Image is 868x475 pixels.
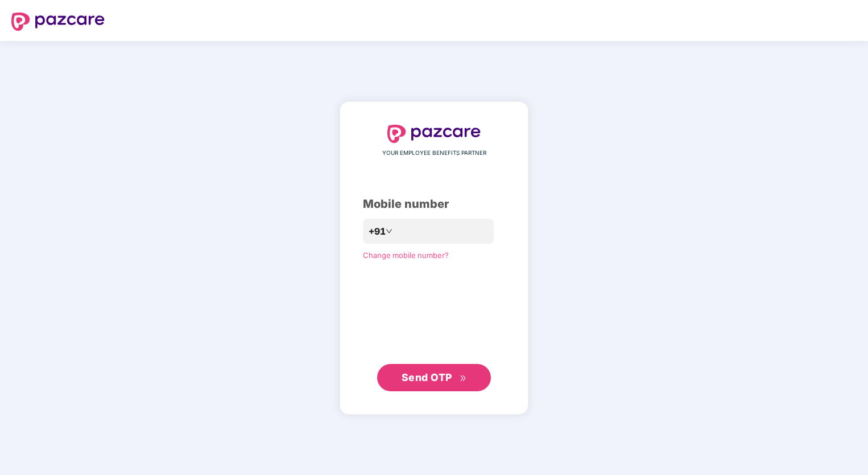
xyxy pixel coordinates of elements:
[11,13,105,31] img: logo
[363,251,449,260] a: Change mobile number?
[377,364,491,391] button: Send OTPdouble-right
[460,375,467,382] span: double-right
[382,149,486,158] span: YOUR EMPLOYEE BENEFITS PARTNER
[369,224,386,239] span: +91
[363,195,505,213] div: Mobile number
[387,125,481,143] img: logo
[386,228,392,235] span: down
[402,371,452,383] span: Send OTP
